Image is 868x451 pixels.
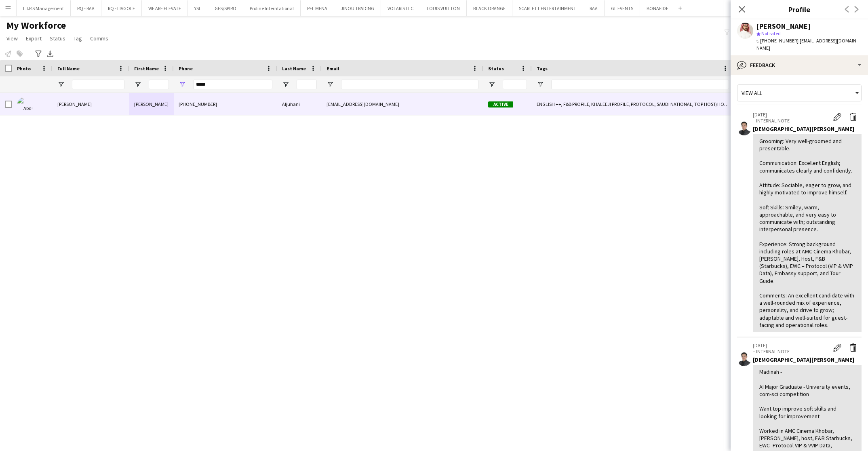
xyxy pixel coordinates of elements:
[282,65,306,72] span: Last Name
[129,93,174,115] div: [PERSON_NAME]
[142,0,188,16] button: WE ARE ELEVATE
[46,33,69,44] a: Status
[149,80,169,89] input: First Name Filter Input
[90,35,108,42] span: Comms
[34,49,43,59] app-action-btn: Advanced filters
[488,81,495,88] button: Open Filter Menu
[87,33,112,44] a: Comms
[17,97,33,113] img: Abdulrahman Aljuhani
[23,33,45,44] a: Export
[503,80,527,89] input: Status Filter Input
[756,23,811,30] div: [PERSON_NAME]
[3,33,21,44] a: View
[759,137,855,329] div: Grooming: Very well-groomed and presentable. Communication: Excellent English; communicates clear...
[467,0,512,16] button: BLACK ORANGE
[179,81,186,88] button: Open Filter Menu
[17,65,31,72] span: Photo
[174,93,277,115] div: [PHONE_NUMBER]
[532,93,734,115] div: ENGLISH ++, F&B PROFILE, KHALEEJI PROFILE, PROTOCOL, SAUDI NATIONAL, TOP HOST/HOSTESS, TOP PROMOT...
[282,81,289,88] button: Open Filter Menu
[6,19,66,32] span: My Workforce
[57,65,80,72] span: Full Name
[243,0,301,16] button: Proline Interntational
[327,65,339,72] span: Email
[537,65,548,72] span: Tags
[101,0,142,16] button: RQ - LIVGOLF
[551,80,729,89] input: Tags Filter Input
[277,93,322,115] div: Aljuhani
[193,80,272,89] input: Phone Filter Input
[742,89,762,97] span: View all
[17,0,71,16] button: L.I.P.S Management
[381,0,420,16] button: VOLARIS LLC
[297,80,317,89] input: Last Name Filter Input
[71,0,101,16] button: RQ - RAA
[74,35,82,42] span: Tag
[134,65,159,72] span: First Name
[179,65,193,72] span: Phone
[761,30,781,36] span: Not rated
[26,35,42,42] span: Export
[188,0,208,16] button: YSL
[45,49,55,59] app-action-btn: Export XLSX
[640,0,675,16] button: BONAFIDE
[57,81,65,88] button: Open Filter Menu
[731,55,868,75] div: Feedback
[70,33,85,44] a: Tag
[583,0,605,16] button: RAA
[512,0,583,16] button: SCARLETT ENTERTAINMENT
[731,4,868,15] h3: Profile
[327,81,334,88] button: Open Filter Menu
[756,38,859,51] span: | [EMAIL_ADDRESS][DOMAIN_NAME]
[488,101,513,107] span: Active
[341,80,478,89] input: Email Filter Input
[605,0,640,16] button: GL EVENTS
[334,0,381,16] button: JINOU TRADING
[753,112,829,118] p: [DATE]
[208,0,243,16] button: GES/SPIRO
[753,125,862,133] div: [DEMOGRAPHIC_DATA][PERSON_NAME]
[301,0,334,16] button: PFL MENA
[420,0,467,16] button: LOUIS VUITTON
[72,80,124,89] input: Full Name Filter Input
[753,356,862,363] div: [DEMOGRAPHIC_DATA][PERSON_NAME]
[753,118,829,124] p: – INTERNAL NOTE
[50,35,65,42] span: Status
[134,81,141,88] button: Open Filter Menu
[756,38,798,44] span: t. [PHONE_NUMBER]
[322,93,483,115] div: [EMAIL_ADDRESS][DOMAIN_NAME]
[6,35,18,42] span: View
[753,342,829,348] p: [DATE]
[57,101,92,107] span: [PERSON_NAME]
[488,65,504,72] span: Status
[537,81,544,88] button: Open Filter Menu
[753,348,829,354] p: – INTERNAL NOTE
